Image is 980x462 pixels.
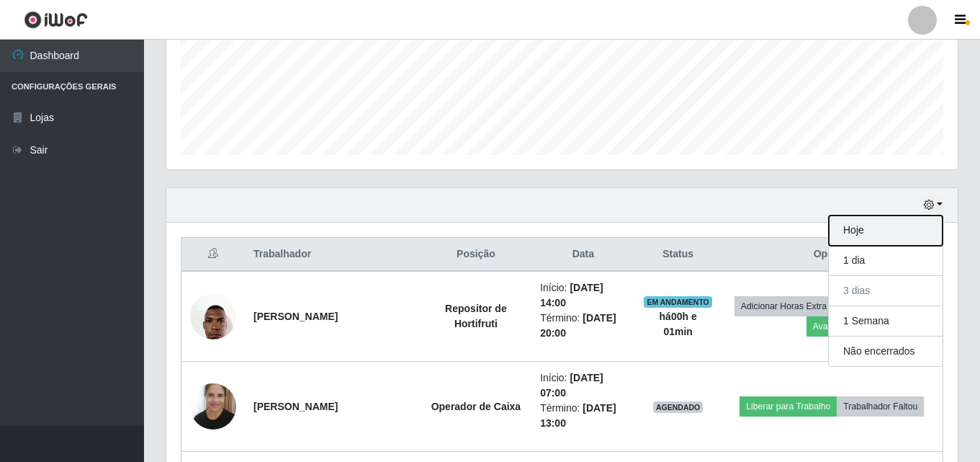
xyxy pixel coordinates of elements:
strong: [PERSON_NAME] [253,401,338,412]
button: Hoje [829,216,943,246]
th: Opções [721,238,943,272]
time: [DATE] 07:00 [540,372,603,399]
li: Término: [540,401,626,431]
strong: Repositor de Hortifruti [445,303,507,329]
strong: [PERSON_NAME] [253,311,338,322]
img: 1727450734629.jpeg [190,376,236,437]
li: Término: [540,311,626,341]
th: Trabalhador [245,238,421,272]
button: Adicionar Horas Extra [734,296,833,316]
img: 1705573707833.jpeg [190,285,236,347]
button: Não encerrados [829,337,943,366]
th: Posição [421,238,531,272]
button: Trabalhador Faltou [837,396,924,417]
strong: Operador de Caixa [431,401,521,412]
button: 1 Semana [829,306,943,337]
button: 1 dia [829,246,943,276]
button: 3 dias [829,276,943,306]
th: Status [635,238,721,272]
img: CoreUI Logo [24,11,88,29]
span: AGENDADO [653,401,703,413]
time: [DATE] 14:00 [540,282,603,308]
li: Início: [540,280,626,311]
button: Liberar para Trabalho [740,396,837,417]
li: Início: [540,370,626,401]
strong: há 00 h e 01 min [660,311,697,337]
button: Avaliação [806,316,858,337]
span: EM ANDAMENTO [644,296,712,308]
th: Data [531,238,635,272]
